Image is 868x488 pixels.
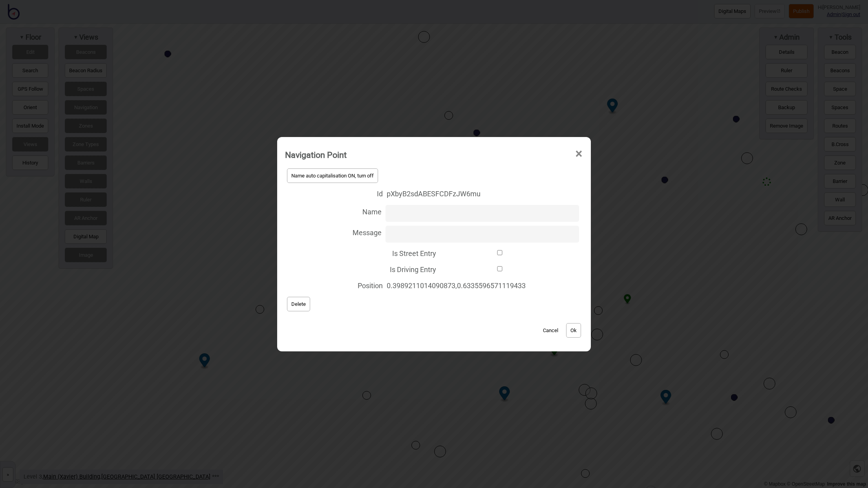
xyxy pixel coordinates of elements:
[287,297,310,311] button: Delete
[285,261,436,277] span: Is Driving Entry
[285,203,382,219] span: Name
[440,266,559,271] input: Is Driving Entry
[285,277,383,293] span: Position
[285,146,347,163] div: Navigation Point
[387,187,579,201] span: pXbyB2sdABESFCDFzJW6mu
[285,224,382,240] span: Message
[287,168,378,183] button: Name auto capitalisation ON, turn off
[285,245,436,261] span: Is Street Entry
[539,323,562,338] button: Cancel
[386,205,579,222] input: Name
[440,250,559,255] input: Is Street Entry
[566,323,581,338] button: Ok
[575,141,583,167] span: ×
[387,279,579,293] span: 0.3989211014090873 , 0.6335596571119433
[386,226,579,243] input: Message
[285,185,383,201] span: Id
[291,301,306,307] span: Delete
